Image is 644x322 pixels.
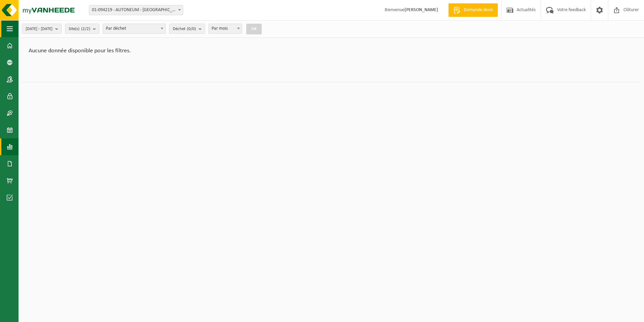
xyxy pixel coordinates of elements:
[22,24,62,34] button: [DATE] - [DATE]
[22,41,641,61] div: Aucune donnée disponible pour les filtres.
[69,24,90,34] span: Site(s)
[65,24,99,34] button: Site(s)(2/2)
[448,3,498,17] a: Demande devis
[208,24,242,34] span: Par mois
[462,7,494,14] span: Demande devis
[81,27,90,31] count: (2/2)
[103,24,166,34] span: Par déchet
[103,24,165,33] span: Par déchet
[89,5,183,15] span: 01-094219 - AUTONEUM - AUBERGENVILLE
[169,24,205,34] button: Déchet(0/0)
[187,27,196,31] count: (0/0)
[246,24,262,34] button: OK
[173,24,196,34] span: Déchet
[405,7,438,12] strong: [PERSON_NAME]
[209,24,242,33] span: Par mois
[89,5,183,15] span: 01-094219 - AUTONEUM - AUBERGENVILLE
[26,24,53,34] span: [DATE] - [DATE]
